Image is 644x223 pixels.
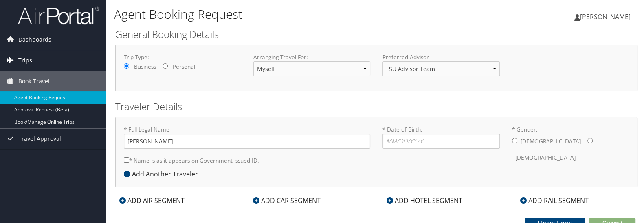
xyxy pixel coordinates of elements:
[115,99,637,113] h2: Traveler Details
[382,195,466,205] div: ADD HOTEL SEGMENT
[382,133,500,148] input: * Date of Birth:
[134,62,156,70] label: Business
[587,138,593,143] input: * Gender:[DEMOGRAPHIC_DATA][DEMOGRAPHIC_DATA]
[249,195,325,205] div: ADD CAR SEGMENT
[18,5,99,25] img: airportal-logo.png
[124,133,370,148] input: * Full Legal Name
[521,133,581,149] label: [DEMOGRAPHIC_DATA]
[114,5,464,22] h1: Agent Booking Request
[18,50,32,70] span: Trips
[124,157,129,162] input: * Name is as it appears on Government issued ID.
[515,149,576,165] label: [DEMOGRAPHIC_DATA]
[516,195,593,205] div: ADD RAIL SEGMENT
[512,125,629,165] label: * Gender:
[124,169,202,178] div: Add Another Traveler
[124,53,241,61] label: Trip Type:
[382,53,500,61] label: Preferred Advisor
[382,125,500,148] label: * Date of Birth:
[18,71,50,91] span: Book Travel
[115,195,189,205] div: ADD AIR SEGMENT
[574,4,639,29] a: [PERSON_NAME]
[253,53,371,61] label: Arranging Travel For:
[18,29,51,49] span: Dashboards
[115,27,637,41] h2: General Booking Details
[173,62,195,70] label: Personal
[580,12,631,21] span: [PERSON_NAME]
[18,128,61,149] span: Travel Approval
[512,138,517,143] input: * Gender:[DEMOGRAPHIC_DATA][DEMOGRAPHIC_DATA]
[124,152,259,167] label: * Name is as it appears on Government issued ID.
[124,125,370,148] label: * Full Legal Name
